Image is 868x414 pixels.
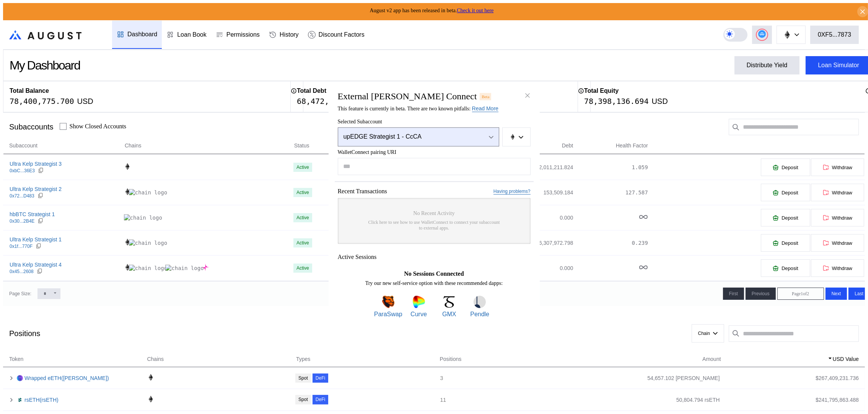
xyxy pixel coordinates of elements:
a: Read More [472,106,498,112]
a: No Recent ActivityClick here to see how to use WalletConnect to connect your subaccount to extern... [338,198,531,244]
span: Types [296,355,310,363]
div: Active [296,215,309,220]
span: Deposit [782,190,798,196]
img: chain logo [124,188,131,195]
img: Pendle [474,296,486,308]
div: USD [652,97,668,106]
img: ParaSwap [382,296,394,308]
div: Permissions [226,31,260,38]
img: weETH.png [17,375,23,381]
span: Chains [125,142,142,150]
span: Withdraw [832,240,852,246]
div: My Dashboard [10,58,80,73]
div: 0xbC...36E3 [10,168,35,173]
div: USD [77,97,93,106]
span: Deposit [782,165,798,170]
span: Withdraw [832,165,852,170]
span: Active Sessions [338,254,377,261]
div: Page Size: [9,291,31,296]
button: Open menu [338,128,499,147]
span: ParaSwap [374,311,402,318]
div: Spot [298,397,308,402]
div: upEDGE Strategist 1 - CcCA [344,134,477,141]
h2: Total Balance [10,87,49,94]
div: Beta [480,93,491,100]
span: Withdraw [832,215,852,221]
span: Page 1 of 2 [792,291,809,297]
img: Icon___Dark.png [17,397,23,403]
span: Health Factor [616,142,648,150]
div: Ultra Kelp Strategist 1 [10,236,62,243]
img: chain logo [124,163,131,170]
div: Subaccounts [9,123,54,131]
div: Distribute Yield [747,62,788,69]
span: This feature is currently in beta. There are two known pitfalls: [338,106,498,112]
span: First [729,291,738,296]
span: Next [832,291,841,296]
label: Show Closed Accounts [70,123,126,130]
span: Deposit [782,240,798,246]
h2: Total Debt [297,87,326,94]
div: hbBTC Strategist 1 [10,211,55,218]
div: Ultra Kelp Strategist 3 [10,160,62,167]
div: 0x72...D483 [10,193,34,199]
div: History [280,31,299,38]
div: Dashboard [127,31,157,38]
span: Last [855,291,863,296]
span: Status [294,142,309,150]
span: Token [9,355,23,363]
div: $ 241,795,863.488 [816,396,859,403]
div: Loan Book [177,31,207,38]
img: chain logo [129,189,167,196]
span: No Recent Activity [413,211,454,217]
a: rsETH(rsETH) [24,396,59,403]
img: chain logo [510,134,516,140]
div: 0x45...2608 [10,269,34,274]
div: Ultra Kelp Strategist 4 [10,261,62,268]
div: $ 267,409,231.736 [816,375,859,382]
div: 68,472,693.805 [297,97,362,106]
img: chain logo [165,265,204,272]
td: 0.239 [573,230,648,256]
img: chain logo [124,214,162,221]
span: Click here to see how to use WalletConnect to connect your subaccount to external apps. [368,220,500,231]
h2: External [PERSON_NAME] Connect [338,92,477,102]
span: Deposit [782,265,798,271]
a: Check it out here [457,8,493,13]
span: Try our new self-service option with these recommended dapps: [365,281,503,287]
div: Active [296,265,309,271]
div: Active [296,165,309,170]
a: PendlePendle [466,296,494,318]
span: Subaccount [9,142,37,150]
div: Positions [9,329,40,338]
span: GMX [442,311,456,318]
a: ParaSwapParaSwap [374,296,402,318]
a: CurveCurve [405,296,433,318]
img: Curve [413,296,425,308]
div: Discount Factors [319,31,365,38]
span: WalletConnect pairing URI [338,150,531,156]
img: chain logo [147,374,154,381]
span: Pendle [470,311,489,318]
div: 78,398,136.694 [584,97,649,106]
a: GMXGMX [435,296,463,318]
a: Having problems? [493,189,531,194]
span: Withdraw [832,265,852,271]
span: Positions [440,355,462,363]
div: Active [296,190,309,195]
div: DeFi [316,397,325,402]
a: Wrapped eETH([PERSON_NAME]) [24,375,109,382]
div: 3 [440,375,575,382]
span: USD Value [833,355,859,363]
div: 0x1f...770F [10,244,33,249]
span: Recent Transactions [338,188,387,195]
div: 54,657.102 [PERSON_NAME] [647,375,720,382]
button: chain logo [502,128,531,147]
div: 78,400,775.700 [10,97,74,106]
div: Ultra Kelp Strategist 2 [10,186,62,192]
div: Loan Simulator [818,62,859,69]
span: Selected Subaccount [338,119,531,125]
span: Amount [702,355,721,363]
td: 127.587 [573,180,648,205]
span: August v2 app has been released in beta. [370,8,494,13]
